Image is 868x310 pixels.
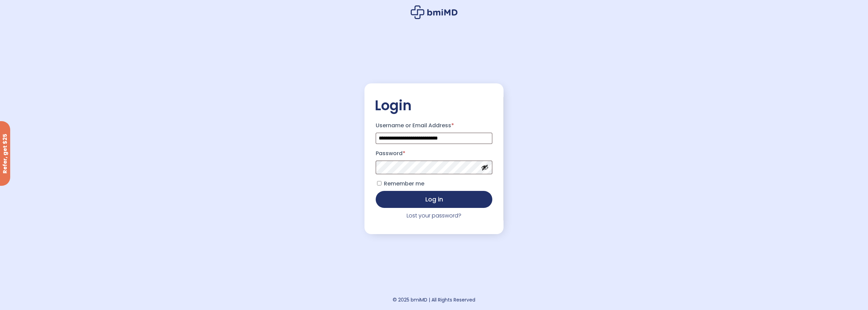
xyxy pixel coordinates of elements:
label: Password [376,148,492,159]
a: Lost your password? [407,212,461,219]
span: Remember me [384,180,424,187]
button: Show password [481,164,489,171]
input: Remember me [377,181,381,185]
h2: Login [375,97,493,114]
button: Log in [376,191,492,208]
div: © 2025 bmiMD | All Rights Reserved [393,295,475,305]
label: Username or Email Address [376,120,492,131]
